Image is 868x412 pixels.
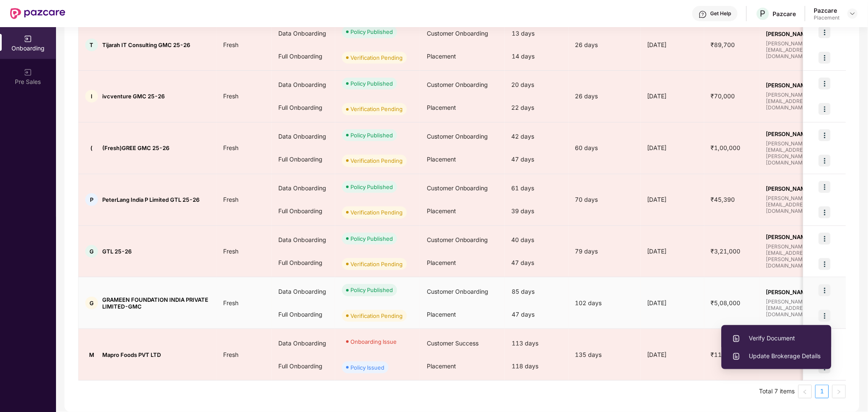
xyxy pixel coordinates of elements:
[505,148,568,171] div: 47 days
[427,236,488,243] span: Customer Onboarding
[641,298,704,308] div: [DATE]
[849,10,856,17] img: svg+xml;base64,PHN2ZyBpZD0iRHJvcGRvd24tMzJ4MzIiIHhtbG5zPSJodHRwOi8vd3d3LnczLm9yZy8yMDAwL3N2ZyIgd2...
[272,22,335,45] div: Data Onboarding
[427,81,488,88] span: Customer Onboarding
[427,30,488,37] span: Customer Onboarding
[427,156,456,163] span: Placement
[832,385,846,398] button: right
[85,39,98,51] div: T
[350,28,393,36] div: Policy Published
[272,125,335,148] div: Data Onboarding
[102,296,210,310] span: GRAMEEN FOUNDATION INDIA PRIVATE LIMITED-GMC
[350,234,393,243] div: Policy Published
[819,52,831,64] img: icon
[568,40,641,50] div: 26 days
[819,155,831,167] img: icon
[815,385,829,398] li: 1
[766,185,837,192] span: [PERSON_NAME]
[350,105,403,113] div: Verification Pending
[505,355,568,378] div: 118 days
[505,228,568,251] div: 40 days
[102,93,165,100] span: ivcventure GMC 25-26
[819,284,831,296] img: icon
[814,14,840,21] div: Placement
[350,183,393,191] div: Policy Published
[216,41,245,48] span: Fresh
[711,10,731,17] div: Get Help
[272,251,335,274] div: Full Onboarding
[216,144,245,151] span: Fresh
[102,248,132,255] span: GTL 25-26
[832,385,846,398] li: Next Page
[759,385,795,398] li: Total 7 items
[766,131,837,137] span: [PERSON_NAME]
[803,390,808,395] span: left
[641,195,704,204] div: [DATE]
[732,352,741,361] img: svg+xml;base64,PHN2ZyBpZD0iVXBsb2FkX0xvZ3MiIGRhdGEtbmFtZT0iVXBsb2FkIExvZ3MiIHhtbG5zPSJodHRwOi8vd3...
[85,142,98,154] div: (
[350,312,403,320] div: Verification Pending
[568,143,641,153] div: 60 days
[814,6,840,14] div: Pazcare
[505,280,568,303] div: 85 days
[704,299,748,306] span: ₹5,08,000
[641,40,704,50] div: [DATE]
[819,103,831,115] img: icon
[819,233,831,245] img: icon
[427,311,456,318] span: Placement
[766,195,837,214] span: [PERSON_NAME][EMAIL_ADDRESS][DOMAIN_NAME]
[568,298,641,308] div: 102 days
[766,289,837,295] span: [PERSON_NAME]
[819,78,831,89] img: icon
[272,96,335,119] div: Full Onboarding
[427,207,456,214] span: Placement
[272,200,335,223] div: Full Onboarding
[699,10,707,19] img: svg+xml;base64,PHN2ZyBpZD0iSGVscC0zMngzMiIgeG1sbnM9Imh0dHA6Ly93d3cudzMub3JnLzIwMDAvc3ZnIiB3aWR0aD...
[427,133,488,140] span: Customer Onboarding
[427,340,479,347] span: Customer Success
[272,332,335,355] div: Data Onboarding
[272,148,335,171] div: Full Onboarding
[704,144,748,151] span: ₹1,00,000
[350,208,403,217] div: Verification Pending
[819,181,831,193] img: icon
[24,35,32,43] img: svg+xml;base64,PHN2ZyB3aWR0aD0iMjAiIGhlaWdodD0iMjAiIHZpZXdCb3g9IjAgMCAyMCAyMCIgZmlsbD0ibm9uZSIgeG...
[272,228,335,251] div: Data Onboarding
[766,243,837,269] span: [PERSON_NAME][EMAIL_ADDRESS][PERSON_NAME][DOMAIN_NAME]
[641,350,704,359] div: [DATE]
[272,280,335,303] div: Data Onboarding
[24,68,32,77] img: svg+xml;base64,PHN2ZyB3aWR0aD0iMjAiIGhlaWdodD0iMjAiIHZpZXdCb3g9IjAgMCAyMCAyMCIgZmlsbD0ibm9uZSIgeG...
[505,251,568,274] div: 47 days
[773,10,796,18] div: Pazcare
[216,351,245,358] span: Fresh
[732,334,821,343] span: Verify Document
[102,351,161,358] span: Mapro Foods PVT LTD
[760,8,766,19] span: P
[704,92,742,100] span: ₹70,000
[766,234,837,240] span: [PERSON_NAME]
[505,200,568,223] div: 39 days
[102,196,199,203] span: PeterLang India P Limited GTL 25-26
[85,193,98,206] div: P
[272,177,335,200] div: Data Onboarding
[102,145,169,151] span: (Fresh)GREE GMC 25-26
[568,92,641,101] div: 26 days
[427,288,488,295] span: Customer Onboarding
[272,73,335,96] div: Data Onboarding
[505,73,568,96] div: 20 days
[350,286,393,294] div: Policy Published
[732,334,741,343] img: svg+xml;base64,PHN2ZyBpZD0iVXBsb2FkX0xvZ3MiIGRhdGEtbmFtZT0iVXBsb2FkIExvZ3MiIHhtbG5zPSJodHRwOi8vd3...
[427,362,456,370] span: Placement
[427,53,456,60] span: Placement
[350,131,393,139] div: Policy Published
[505,22,568,45] div: 13 days
[766,140,837,166] span: [PERSON_NAME][EMAIL_ADDRESS][PERSON_NAME][DOMAIN_NAME]
[505,332,568,355] div: 113 days
[568,350,641,359] div: 135 days
[819,310,831,322] img: icon
[272,355,335,378] div: Full Onboarding
[350,156,403,165] div: Verification Pending
[427,259,456,266] span: Placement
[505,303,568,326] div: 47 days
[505,177,568,200] div: 61 days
